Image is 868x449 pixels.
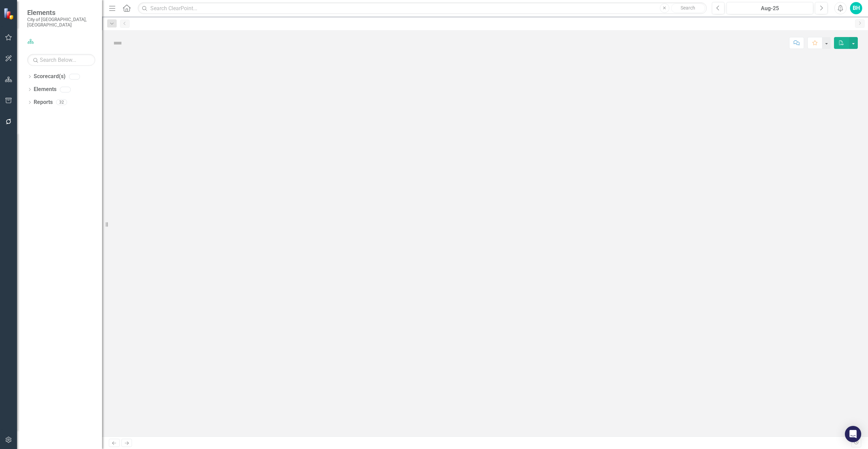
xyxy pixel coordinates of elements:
span: Elements [27,8,95,17]
a: Reports [34,98,53,106]
button: Search [671,3,705,13]
button: BH [850,2,862,14]
div: 32 [56,100,67,105]
a: Scorecard(s) [34,73,66,80]
div: Open Intercom Messenger [845,426,861,442]
span: Search [681,5,695,11]
a: Elements [34,86,56,93]
small: City of [GEOGRAPHIC_DATA], [GEOGRAPHIC_DATA] [27,17,95,28]
button: Aug-25 [727,2,813,14]
img: Not Defined [112,38,123,49]
div: Aug-25 [729,4,811,13]
img: ClearPoint Strategy [3,8,15,20]
input: Search ClearPoint... [138,2,707,14]
input: Search Below... [27,54,95,66]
